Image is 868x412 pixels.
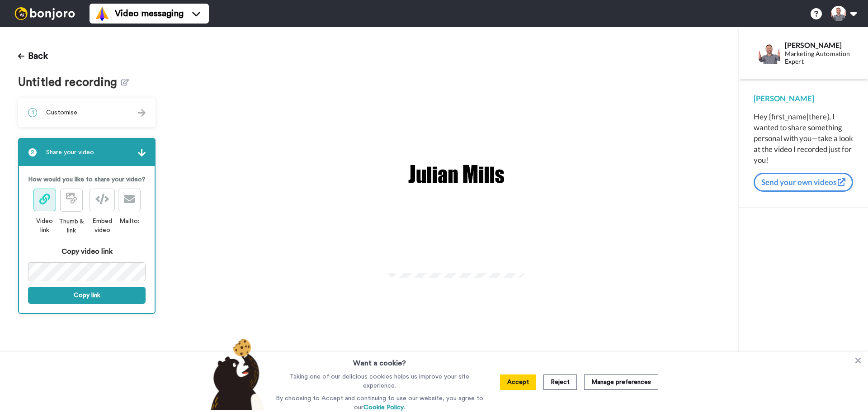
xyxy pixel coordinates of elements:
p: How would you like to share your video? [28,175,146,184]
div: Video link [33,217,57,235]
img: vm-color.svg [95,6,109,21]
div: [PERSON_NAME] [754,93,854,104]
button: Copy link [28,287,146,304]
div: Copy video link [28,246,146,257]
div: Marketing Automation Expert [785,50,853,66]
p: Taking one of our delicious cookies helps us improve your site experience. [274,372,486,390]
div: Hey {first_name|there}, I wanted to share something personal with you—take a look at the video I ... [754,111,854,166]
div: [PERSON_NAME] [785,41,853,49]
div: Embed video [86,217,118,235]
button: Send your own videos [754,173,853,192]
img: bear-with-cookie.png [203,338,269,410]
span: 2 [28,148,37,157]
a: Cookie Policy [363,404,404,411]
span: Video messaging [115,7,184,20]
div: Mailto: [118,217,141,226]
img: bj-logo-header-white.svg [11,7,79,20]
button: Accept [500,374,536,390]
button: Back [18,45,48,67]
span: Share your video [46,148,94,157]
div: Thumb & link [56,217,86,235]
button: Manage preferences [584,374,658,390]
span: Untitled recording [18,76,121,89]
img: arrow.svg [138,109,146,117]
span: Customise [46,108,77,117]
div: 1Customise [18,98,156,127]
img: Profile Image [759,42,780,64]
p: By choosing to Accept and continuing to use our website, you agree to our . [274,394,486,412]
img: arrow.svg [138,149,146,156]
button: Reject [543,374,577,390]
h3: Want a cookie? [353,352,406,369]
img: Full screen [507,256,516,265]
img: f8494b91-53e0-4db8-ac0e-ddbef9ae8874 [406,159,506,189]
span: 1 [28,108,37,117]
